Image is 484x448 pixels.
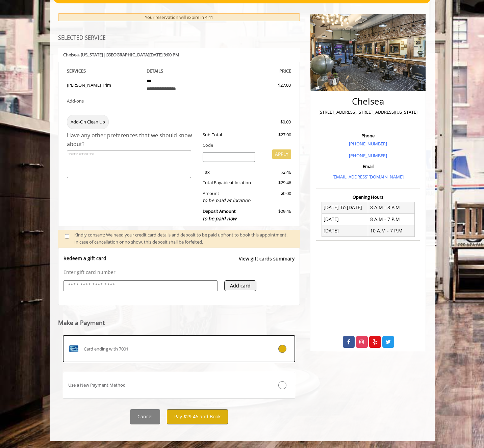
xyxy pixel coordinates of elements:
p: Enter gift card number [63,269,295,276]
h3: Opening Hours [316,195,420,199]
div: Code [198,142,291,149]
div: $27.00 [254,82,291,89]
span: , [US_STATE] [79,52,103,58]
td: [DATE] [322,214,368,225]
div: $0.00 [260,190,291,204]
th: PRICE [216,67,291,75]
td: [DATE] To [DATE] [322,202,368,213]
div: $0.00 [254,118,291,125]
td: 8 A.M - 7 P.M [368,214,415,225]
span: Card ending with 7001 [84,345,128,353]
button: Add card [224,280,256,291]
th: SERVICE [67,67,142,75]
td: [DATE] [322,225,368,236]
div: Kindly consent: We need your credit card details and deposit to be paid upfront to book this appo... [74,231,293,246]
th: DETAILS [142,67,216,75]
h3: SELECTED SERVICE [58,35,300,41]
div: $29.46 [260,208,291,222]
h3: Email [318,164,418,169]
div: $29.46 [260,179,291,186]
td: [PERSON_NAME] Trim [67,75,142,94]
div: Tax [198,169,260,176]
p: [STREET_ADDRESS],[STREET_ADDRESS][US_STATE] [318,109,418,116]
h2: Chelsea [318,96,418,106]
div: $27.00 [260,131,291,138]
td: 10 A.M - 7 P.M [368,225,415,236]
div: Total Payable [198,179,260,186]
a: View gift cards summary [239,255,295,269]
label: Make a Payment [58,319,105,326]
div: to be paid at location [203,197,255,204]
div: Amount [198,190,260,204]
img: AMEX [68,343,79,354]
div: $2.46 [260,169,291,176]
p: Redeem a gift card [63,255,106,262]
h3: Phone [318,133,418,138]
div: Use a New Payment Method [63,382,256,389]
a: [PHONE_NUMBER] [349,152,387,159]
span: S [83,68,86,74]
td: 8 A.M - 8 P.M [368,202,415,213]
button: Pay $29.46 and Book [167,409,228,424]
b: Deposit Amount [203,208,236,222]
td: Add-ons [67,94,142,111]
span: at location [230,179,251,186]
div: Your reservation will expire in 4:41 [58,13,300,21]
button: Cancel [130,409,160,424]
span: to be paid now [203,215,236,222]
b: Chelsea | [GEOGRAPHIC_DATA][DATE] 3:00 PM [63,52,179,58]
a: [PHONE_NUMBER] [349,141,387,147]
button: APPLY [272,149,291,159]
div: Have any other preferences that we should know about? [67,131,198,148]
label: Use a New Payment Method [63,372,296,399]
div: Sub-Total [198,131,260,138]
a: [EMAIL_ADDRESS][DOMAIN_NAME] [332,174,404,180]
span: Add-On Clean Up [67,115,109,129]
